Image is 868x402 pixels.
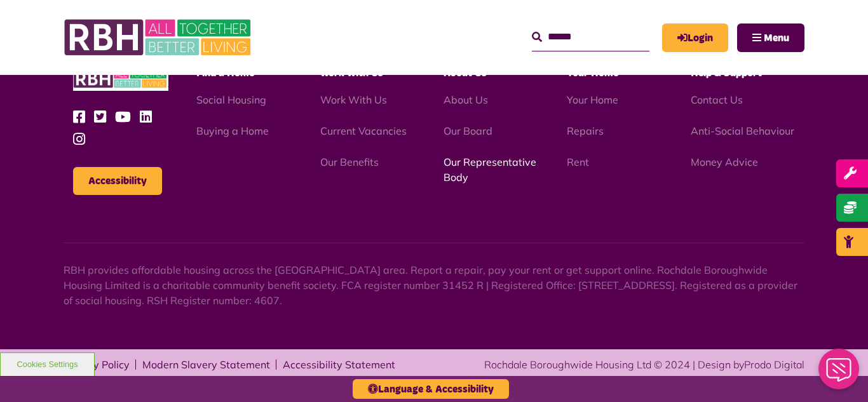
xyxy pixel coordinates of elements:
span: Help & Support [691,68,762,78]
a: Current Vacancies [320,124,407,137]
img: RBH [64,13,254,62]
div: Rochdale Boroughwide Housing Ltd © 2024 | Design by [484,357,804,372]
a: Repairs [567,124,604,137]
span: Menu [764,33,789,43]
a: Accessibility Statement [283,359,395,370]
span: About Us [444,68,487,78]
a: Privacy Policy [64,359,130,370]
a: MyRBH [662,23,728,52]
iframe: Netcall Web Assistant for live chat [811,345,868,402]
a: Anti-Social Behaviour [691,124,794,137]
button: Accessibility [73,167,162,195]
a: Money Advice [691,156,758,168]
button: Navigation [737,23,804,52]
span: Find a Home [196,68,254,78]
p: RBH provides affordable housing across the [GEOGRAPHIC_DATA] area. Report a repair, pay your rent... [64,262,804,308]
input: Search [532,23,649,51]
a: Prodo Digital - open in a new tab [744,358,804,371]
img: RBH [73,67,168,91]
a: Our Benefits [320,156,379,168]
span: Your Home [567,68,618,78]
a: About Us [444,93,488,106]
a: Buying a Home [196,124,269,137]
button: Language & Accessibility [353,379,509,399]
a: Rent [567,156,589,168]
a: Contact Us [691,93,743,106]
a: Social Housing - open in a new tab [196,93,266,106]
a: Our Board [444,124,492,137]
a: Your Home [567,93,618,106]
a: Our Representative Body [444,156,536,184]
a: Modern Slavery Statement - open in a new tab [142,359,270,370]
span: Work With Us [320,68,383,78]
a: Work With Us [320,93,387,106]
